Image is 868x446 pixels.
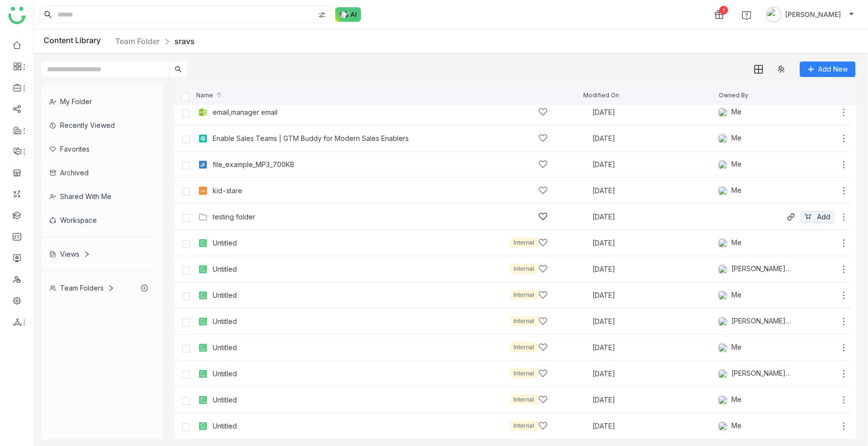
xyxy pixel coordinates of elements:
img: help.svg [742,11,751,20]
a: Untitled [213,239,237,247]
img: 684a9b3fde261c4b36a3d19f [718,108,728,117]
div: Content Library [44,35,195,47]
div: Recently Viewed [42,113,155,137]
img: Folder [198,212,208,222]
img: article.svg [198,134,208,143]
a: Untitled [213,344,237,352]
div: [DATE] [592,135,718,142]
div: Me [718,291,742,300]
div: Internal [510,395,538,404]
div: Team Folders [49,284,114,292]
img: 684a9b3fde261c4b36a3d19f [718,160,728,169]
div: Internal [510,264,538,274]
span: [PERSON_NAME] [785,9,841,20]
div: [PERSON_NAME] [PERSON_NAME] [718,317,839,326]
div: email,manager email [213,108,278,116]
a: Untitled [213,422,237,430]
div: [DATE] [592,109,718,116]
img: paper.svg [198,264,208,274]
a: testing folder [213,213,255,221]
span: Add New [818,64,848,75]
div: Internal [510,421,538,431]
img: paper.svg [198,291,208,300]
a: file_example_MP3_700KB [213,161,294,169]
div: [DATE] [592,292,718,299]
span: Modified On [583,92,619,98]
a: Untitled [213,396,237,404]
div: [DATE] [592,214,718,220]
div: Me [718,421,742,431]
div: Me [718,186,742,196]
img: 684a959c82a3912df7c0cd23 [718,264,728,274]
div: Views [49,250,90,258]
img: paper.svg [198,343,208,353]
div: Me [718,238,742,248]
div: [DATE] [592,161,718,168]
img: 684a9b3fde261c4b36a3d19f [718,395,728,405]
img: grid.svg [754,65,763,74]
button: Add [801,211,834,223]
a: Untitled [213,265,237,273]
img: paper.svg [198,317,208,326]
div: Internal [510,238,538,247]
img: paper.svg [198,395,208,405]
img: 684a959c82a3912df7c0cd23 [718,317,728,326]
button: [PERSON_NAME] [764,7,856,22]
div: 1 [719,6,728,15]
div: [DATE] [592,240,718,246]
a: Untitled [213,318,237,325]
div: Me [718,160,742,169]
img: ask-buddy-normal.svg [335,7,361,22]
div: [DATE] [592,370,718,377]
div: [DATE] [592,423,718,430]
div: Me [718,134,742,143]
span: Add [817,212,830,222]
a: kid-stare [213,187,242,195]
img: mp3.svg [198,160,208,169]
div: Archived [42,161,155,185]
img: avatar [766,7,781,22]
div: [DATE] [592,397,718,403]
div: Internal [510,290,538,300]
img: arrow-up.svg [215,91,223,99]
img: gif.svg [198,186,208,196]
div: [DATE] [592,344,718,351]
img: 684a9b3fde261c4b36a3d19f [718,186,728,196]
a: sravs [174,36,195,46]
div: Internal [510,369,538,378]
img: logo [8,7,26,24]
a: Team Folder [115,36,160,46]
img: 684a9b3fde261c4b36a3d19f [718,421,728,431]
img: paper.svg [198,369,208,379]
div: [DATE] [592,318,718,325]
div: Me [718,395,742,405]
div: Shared with me [42,185,155,208]
span: Name [196,92,223,98]
div: Internal [510,342,538,352]
img: 684a9b3fde261c4b36a3d19f [718,238,728,248]
div: [PERSON_NAME] [PERSON_NAME] [718,264,839,274]
div: [DATE] [592,187,718,194]
img: 684a9b3fde261c4b36a3d19f [718,343,728,353]
img: search-type.svg [318,11,326,19]
a: Untitled [213,370,237,378]
img: paper.svg [198,238,208,248]
div: Me [718,108,742,117]
a: Untitled [213,292,237,299]
div: [DATE] [592,266,718,273]
button: Add New [800,62,855,77]
div: Internal [510,316,538,326]
img: 684a9b3fde261c4b36a3d19f [718,134,728,143]
img: paper.svg [198,421,208,431]
img: 684a959c82a3912df7c0cd23 [718,369,728,379]
img: csv.svg [198,108,208,117]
